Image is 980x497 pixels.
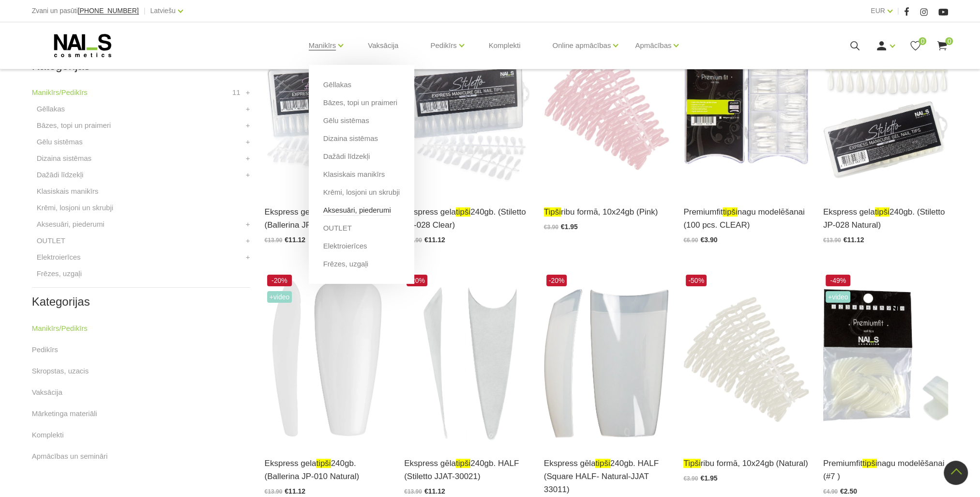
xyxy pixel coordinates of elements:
span: -20% [407,275,427,286]
span: tipši [595,459,610,468]
img: Plānas, elastīgas formas. To īpašā forma sniedz iespēju modelēt nagus ar paralēlām sānu malām, kā... [683,21,809,193]
span: tipši [875,207,890,217]
a: Pedikīrs [32,344,58,356]
a: + [246,218,250,230]
span: €6.90 [683,237,698,244]
span: €11.12 [424,487,445,495]
img: Description [544,21,669,193]
a: 0 [909,40,921,52]
a: Mārketinga materiāli [32,408,97,419]
a: Premiumfittipšinagu modelēšanai (#7 ) [823,457,949,483]
span: tipši [316,459,331,468]
a: Krēmi, losjoni un skrubji [37,202,113,214]
a: Krēmi, losjoni un skrubji [323,187,400,198]
span: 11 [232,87,241,98]
a: + [246,251,250,263]
a: Skropstas, uzacis [32,365,89,377]
a: Komplekti [32,429,64,441]
span: €4.90 [823,488,838,495]
a: Gēlu sistēmas [37,136,83,148]
a: Ekspress gelatipši240gb. (Stiletto JP-028 Natural) [823,205,949,232]
span: €3.90 [544,224,558,231]
span: tipši [544,207,561,217]
img: Ekpress gela tipši pieaudzēšanai 240 gab.Gela nagu pieaudzēšana vēl nekad nav bijusi tik vienkārš... [404,21,529,193]
a: Ekspress gelatipši240gb. (Stiletto JP-028 Clear) [404,205,529,232]
span: +Video [267,291,292,303]
img: Ekspress gēla tipši pieaudzēšanai 240 gab.Gēla tipšu priekšrocības:1.Ekspress pieaudzēšana pāris ... [544,272,669,445]
a: Manikīrs [309,26,336,65]
span: €1.95 [561,223,578,231]
span: tipši [862,459,877,468]
span: -50% [686,275,707,286]
span: -49% [826,275,851,286]
a: + [246,103,250,115]
a: Komplekti [481,22,528,69]
span: €3.90 [700,236,717,244]
a: tipširibu formā, 10x24gb (Pink) [544,205,669,218]
h2: Kategorijas [32,295,250,308]
img: Ekpress gela tipši pieaudzēšanai 240 gab.Gela nagu pieaudzēšana vēl nekad nav bijusi tik vienkārš... [823,21,949,193]
a: + [246,87,250,98]
span: | [897,5,899,17]
a: OUTLET [37,235,65,247]
a: Latviešu [151,5,176,16]
a: Elektroierīces [37,251,81,263]
span: €11.12 [424,236,445,244]
a: Gēllakas [323,79,351,90]
a: Manikīrs/Pedikīrs [32,87,88,98]
a: Apmācības un semināri [32,450,108,462]
span: [PHONE_NUMBER] [78,7,139,15]
a: Premiumfittipšinagu modelēšanai (100 pcs. CLEAR) [683,205,809,232]
span: €3.90 [683,475,698,482]
a: 0 [936,40,948,52]
a: Dizaina sistēmas [37,153,91,164]
a: [PHONE_NUMBER] [78,7,139,15]
img: Description [683,272,809,445]
img: Plānas, elastīgas formas. To īpašā forma sniedz iespēju modelēt nagus ar paralēlām sānu malām, kā... [823,272,949,445]
a: Frēzes, uzgaļi [323,259,368,269]
a: Bāzes, topi un praimeri [37,120,111,131]
a: Aksesuāri, piederumi [323,205,391,216]
a: Gēlu sistēmas [323,115,369,126]
a: + [246,153,250,164]
a: + [246,136,250,148]
a: Aksesuāri, piederumi [37,218,105,230]
a: Dažādi līdzekļi [37,169,84,181]
a: Vaksācija [360,22,406,69]
img: Ekpress gela tipši pieaudzēšanai 240 gab.Gela nagu pieaudzēšana vēl nekad nav bijusi tik vienkārš... [265,21,390,193]
a: Online apmācības [552,26,611,65]
span: €13.90 [265,488,283,495]
a: OUTLET [323,223,352,233]
a: Klasiskais manikīrs [323,169,385,180]
span: -20% [546,275,567,286]
span: €13.90 [265,237,283,244]
span: €2.50 [840,487,857,495]
a: Ekspress gēla tipši pieaudzēšanai 240 gab.Gēla tipšu priekšrocības:1.Ekspress pieaudzēšana pāris ... [404,272,529,445]
a: Ekspress gelatipši240gb. (Ballerina JP-010 Natural) [265,457,390,483]
span: | [144,5,146,17]
a: Dizaina sistēmas [323,133,378,144]
img: Ekpress gela tipši pieaudzēšanai 240 gab.Gela nagu pieaudzēšana vēl nekad nav bijusi tik vienkārš... [265,272,390,445]
a: + [246,120,250,131]
span: €11.12 [285,236,305,244]
a: Dažādi līdzekļi [323,151,370,162]
a: Gēllakas [37,103,65,115]
span: 0 [945,37,953,45]
a: Klasiskais manikīrs [37,186,99,197]
div: Zvani un pasūti [32,5,139,17]
a: Ekspress gelatipši240gb. (Ballerina JP-010 Clear) [265,205,390,232]
a: + [246,235,250,247]
a: Bāzes, topi un praimeri [323,97,397,108]
span: +Video [826,291,851,303]
span: tipši [723,207,737,217]
a: + [246,169,250,181]
a: Elektroierīces [323,241,367,251]
span: tipši [683,459,700,468]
